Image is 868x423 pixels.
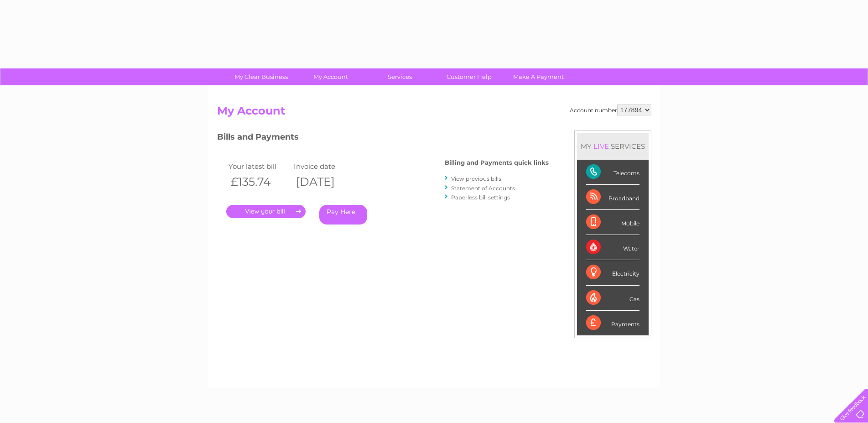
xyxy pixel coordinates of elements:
[291,172,357,191] th: [DATE]
[501,68,576,85] a: Make A Payment
[586,210,639,235] div: Mobile
[586,185,639,210] div: Broadband
[586,160,639,185] div: Telecoms
[226,160,292,172] td: Your latest bill
[226,205,306,218] a: .
[217,104,651,122] h2: My Account
[217,131,549,146] h3: Bills and Payments
[223,68,299,85] a: My Clear Business
[362,68,437,85] a: Services
[451,185,515,192] a: Statement of Accounts
[586,311,639,335] div: Payments
[570,104,651,115] div: Account number
[586,286,639,311] div: Gas
[431,68,507,85] a: Customer Help
[293,68,368,85] a: My Account
[451,194,510,201] a: Paperless bill settings
[445,159,549,166] h4: Billing and Payments quick links
[319,205,367,225] a: Pay Here
[226,172,292,191] th: £135.74
[577,133,649,159] div: MY SERVICES
[291,160,357,172] td: Invoice date
[586,235,639,260] div: Water
[586,260,639,285] div: Electricity
[451,175,501,182] a: View previous bills
[592,142,611,151] div: LIVE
